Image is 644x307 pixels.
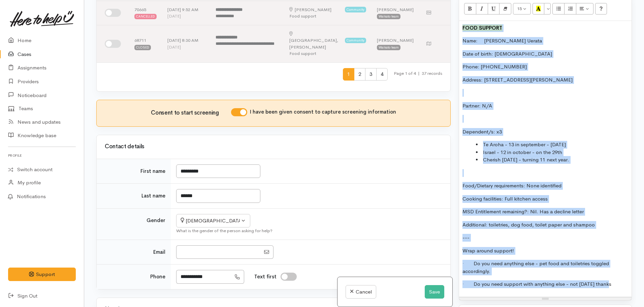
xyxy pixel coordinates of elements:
div: Closed [134,45,151,50]
time: [DATE] [167,44,181,50]
button: Ordered list (CTRL+SHIFT+NUM8) [564,3,576,14]
h3: Contact details [105,144,442,150]
label: First name [140,167,165,175]
p: · Do you need support with anything else - not [DATE] thanks [462,280,628,288]
span: 15 [517,6,522,11]
p: --- [462,234,628,242]
button: Italic (CTRL+I) [476,3,488,14]
label: I have been given consent to capture screening information [250,108,396,116]
div: [DEMOGRAPHIC_DATA] [181,217,240,225]
div: Resize [459,297,632,300]
div: [DATE] 8:30 AM [167,37,205,44]
span: [GEOGRAPHIC_DATA], [289,37,338,43]
li: Cherish [DATE] - turning 11 next year. [476,156,628,164]
button: Help [595,3,607,14]
div: Waikato team [377,14,400,19]
li: Te Aroha - 13 in september - [DATE] [476,141,628,149]
span: [PERSON_NAME] Uerata [478,37,542,44]
label: Email [153,248,165,256]
div: [PERSON_NAME] [377,37,414,44]
button: Save [425,285,444,299]
div: [PERSON_NAME] [289,31,343,51]
p: Dependent/s: x3 [462,128,628,136]
div: [PERSON_NAME] [377,6,414,13]
p: Wrap around support! [462,247,628,255]
span: Community [345,7,366,12]
p: MSD Entitlement remaining?: Nil. Has a decline letter [462,208,628,216]
button: More Color [544,3,551,14]
div: What is the gender of the person asking for help? [176,227,442,234]
div: [PERSON_NAME] [289,6,331,13]
button: Female [176,214,250,228]
font: FOOD SUPPORT [462,25,502,31]
small: Page 1 of 4 37 records [394,68,442,86]
button: Recent Color [533,3,545,14]
p: Additional: toiletries, dog food, toilet paper and shampoo [462,221,628,229]
td: 68711 [129,25,162,62]
span: | [418,70,420,76]
a: Cancel [346,285,376,299]
span: 4 [376,68,388,81]
time: [DATE] [167,13,181,19]
h3: Consent to start screening [151,110,231,116]
td: 70665 [129,1,162,25]
label: Text first [254,273,277,281]
label: Gender [147,217,165,224]
p: Partner: N/A [462,102,628,110]
p: Food/Dietary requirements: None identified [462,182,628,190]
div: [DATE] 9:52 AM [167,6,205,13]
li: Israel - 12 in october - on the 29th [476,149,628,156]
span: 2 [354,68,365,81]
div: Food support [289,13,366,20]
label: Last name [141,192,165,200]
button: Underline (CTRL+U) [488,3,500,14]
span: 1 [343,68,354,81]
div: Cancelled [134,14,157,19]
p: Phone: [PHONE_NUMBER] [462,63,628,71]
div: Food support [289,50,366,57]
p: Address: [STREET_ADDRESS][PERSON_NAME] [462,76,628,84]
button: Remove Font Style (CTRL+\) [499,3,511,14]
button: Support [8,268,76,281]
span: 3 [365,68,377,81]
button: Font Size [513,3,531,14]
div: Waikato team [377,45,400,50]
label: Phone [150,273,165,281]
p: Cooking facilities: Full kitchen access [462,195,628,203]
p: · Do you need anything else - pet food and toiletries toggled accordingly. [462,260,628,275]
button: Paragraph [576,3,593,14]
h6: Profile [8,151,76,160]
button: Unordered list (CTRL+SHIFT+NUM7) [552,3,565,14]
span: Community [345,38,366,43]
button: Bold (CTRL+B) [464,3,476,14]
p: Date of birth: [DEMOGRAPHIC_DATA] [462,50,628,58]
p: Name: [462,37,628,45]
